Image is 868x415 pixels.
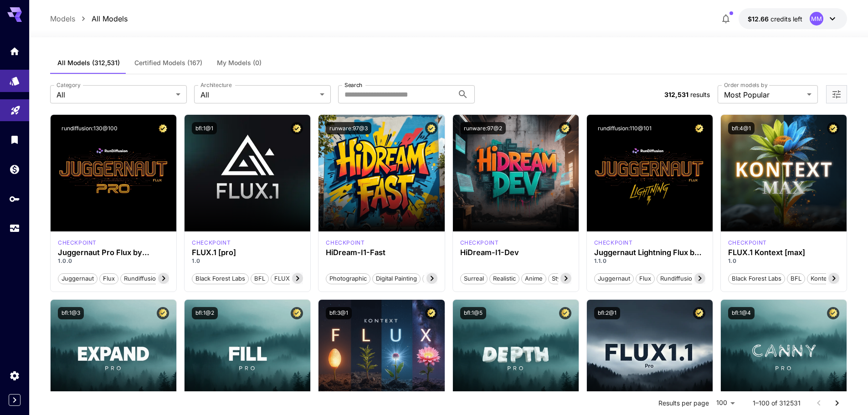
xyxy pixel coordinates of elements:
h3: HiDream-I1-Fast [326,248,437,257]
button: Certified Model – Vetted for best performance and includes a commercial license. [559,307,571,319]
p: 1.1.0 [594,257,705,265]
button: Realistic [489,272,519,284]
span: My Models (0) [217,59,262,67]
div: API Keys [9,193,20,205]
button: Stylized [548,272,577,284]
button: Certified Model – Vetted for best performance and includes a commercial license. [559,122,571,134]
button: runware:97@2 [460,122,506,134]
button: Cinematic [422,272,457,284]
button: Anime [521,272,546,284]
div: Library [9,134,20,145]
p: checkpoint [728,239,767,247]
label: Order models by [724,81,767,89]
button: bfl:1@2 [192,307,218,319]
span: Certified Models (167) [134,59,202,67]
span: $12.66 [748,15,770,23]
h3: Juggernaut Pro Flux by RunDiffusion [58,248,169,257]
button: BFL [787,272,805,284]
button: rundiffusion:130@100 [58,122,121,134]
span: Most Popular [724,89,803,100]
button: flux [636,272,655,284]
div: FLUX.1 Kontext [max] [728,248,839,257]
p: checkpoint [58,239,97,247]
button: Certified Model – Vetted for best performance and includes a commercial license. [291,122,303,134]
button: Certified Model – Vetted for best performance and includes a commercial license. [157,307,169,319]
span: Photographic [326,274,370,283]
label: Architecture [200,81,231,89]
button: Certified Model – Vetted for best performance and includes a commercial license. [291,307,303,319]
div: HiDream Dev [460,239,499,247]
div: Juggernaut Lightning Flux by RunDiffusion [594,248,705,257]
button: Certified Model – Vetted for best performance and includes a commercial license. [425,122,437,134]
button: Certified Model – Vetted for best performance and includes a commercial license. [693,307,705,319]
nav: breadcrumb [50,13,128,24]
button: BFL [251,272,269,284]
span: FLUX.1 [pro] [271,274,313,283]
label: Search [344,81,362,89]
button: juggernaut [58,272,98,284]
div: Models [9,72,20,84]
h3: HiDream-I1-Dev [460,248,571,257]
button: Expand sidebar [9,394,21,406]
p: checkpoint [594,239,633,247]
span: All [200,89,316,100]
span: flux [636,274,654,283]
div: $12.66323 [748,14,802,24]
div: MM [810,12,823,26]
span: juggernaut [58,274,97,283]
button: bfl:1@5 [460,307,486,319]
button: Surreal [460,272,488,284]
span: BFL [787,274,805,283]
button: Certified Model – Vetted for best performance and includes a commercial license. [425,307,437,319]
p: checkpoint [326,239,365,247]
span: All Models (312,531) [57,59,120,67]
h3: FLUX.1 [pro] [192,248,303,257]
span: results [690,91,710,98]
div: Wallet [9,164,20,175]
button: Photographic [326,272,370,284]
button: bfl:1@3 [58,307,84,319]
p: 1.0 [192,257,303,265]
p: 1–100 of 312531 [753,399,801,408]
p: 1.0 [728,257,839,265]
div: Settings [9,370,20,381]
button: Go to next page [828,394,846,412]
span: Stylized [549,274,577,283]
span: BFL [251,274,268,283]
span: Digital Painting [373,274,420,283]
button: rundiffusion [120,272,163,284]
button: Certified Model – Vetted for best performance and includes a commercial license. [157,122,169,134]
p: checkpoint [460,239,499,247]
a: All Models [92,13,128,24]
button: Certified Model – Vetted for best performance and includes a commercial license. [827,122,839,134]
div: 100 [713,396,738,410]
p: Results per page [658,399,709,408]
span: Surreal [461,274,487,283]
div: HiDream Fast [326,239,365,247]
button: Black Forest Labs [728,272,785,284]
div: FLUX.1 Kontext [max] [728,239,767,247]
button: rundiffusion [657,272,699,284]
label: Category [56,81,81,89]
button: bfl:1@4 [728,307,755,319]
button: Digital Painting [372,272,421,284]
a: Models [50,13,75,24]
span: Black Forest Labs [729,274,785,283]
div: Usage [9,223,20,234]
span: Cinematic [423,274,457,283]
span: Anime [522,274,546,283]
span: juggernaut [595,274,633,283]
button: bfl:3@1 [326,307,352,319]
button: Certified Model – Vetted for best performance and includes a commercial license. [827,307,839,319]
span: All [56,89,172,100]
button: $12.66323MM [739,8,847,29]
span: Kontext [807,274,835,283]
button: bfl:1@1 [192,122,217,134]
span: Realistic [490,274,519,283]
button: Certified Model – Vetted for best performance and includes a commercial license. [693,122,705,134]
